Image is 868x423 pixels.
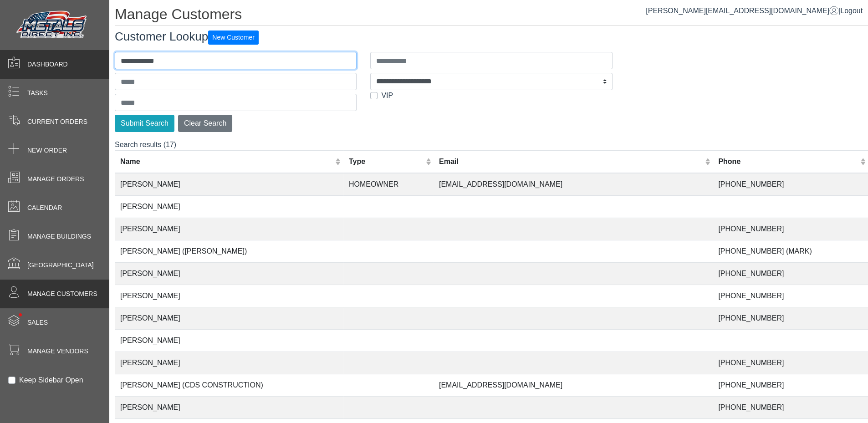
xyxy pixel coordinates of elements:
td: [PERSON_NAME] [115,218,343,240]
td: [PHONE_NUMBER] [713,218,868,240]
td: [PERSON_NAME] [115,285,343,307]
td: [PERSON_NAME] [115,352,343,374]
button: Clear Search [178,115,232,132]
label: Keep Sidebar Open [19,375,83,386]
h1: Manage Customers [115,5,868,26]
a: [PERSON_NAME][EMAIL_ADDRESS][DOMAIN_NAME] [646,7,838,15]
span: Manage Vendors [27,347,88,356]
span: Manage Orders [27,174,84,184]
div: Name [120,156,333,167]
span: Calendar [27,203,62,213]
span: Current Orders [27,117,87,127]
td: [PERSON_NAME] (CDS CONSTRUCTION) [115,374,343,397]
button: Submit Search [115,115,174,132]
span: Manage Buildings [27,232,91,241]
img: Metals Direct Inc Logo [14,8,91,42]
label: VIP [381,90,393,101]
td: [PERSON_NAME] [115,173,343,196]
div: Type [349,156,424,167]
td: [PHONE_NUMBER] [713,307,868,330]
div: Email [439,156,703,167]
td: [PERSON_NAME] ([PERSON_NAME]) [115,240,343,263]
span: Tasks [27,88,48,98]
td: [PERSON_NAME] [115,196,343,218]
div: | [646,5,863,16]
td: [PERSON_NAME] [115,307,343,330]
td: [EMAIL_ADDRESS][DOMAIN_NAME] [434,173,713,196]
td: [PHONE_NUMBER] [713,173,868,196]
td: [PHONE_NUMBER] (MARK) [713,240,868,263]
td: [PHONE_NUMBER] [713,285,868,307]
button: New Customer [208,31,259,45]
span: Logout [840,7,863,15]
td: [EMAIL_ADDRESS][DOMAIN_NAME] [434,374,713,397]
td: HOMEOWNER [343,173,434,196]
div: Phone [718,156,858,167]
td: [PHONE_NUMBER] [713,397,868,419]
td: [PHONE_NUMBER] [713,263,868,285]
a: New Customer [208,30,259,43]
span: Manage Customers [27,289,97,299]
td: [PERSON_NAME] [115,397,343,419]
td: [PERSON_NAME] [115,330,343,352]
span: Sales [27,318,48,327]
span: • [9,300,32,330]
td: [PERSON_NAME] [115,263,343,285]
span: Dashboard [27,60,68,69]
span: [GEOGRAPHIC_DATA] [27,260,94,270]
td: [PHONE_NUMBER] [713,374,868,397]
td: [PHONE_NUMBER] [713,352,868,374]
h3: Customer Lookup [115,30,868,45]
span: New Order [27,146,67,155]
